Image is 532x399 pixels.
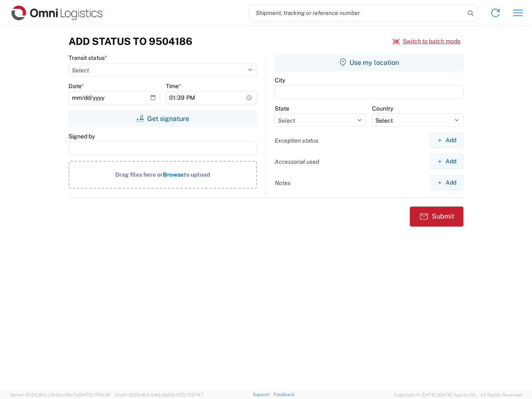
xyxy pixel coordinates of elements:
[275,158,319,165] label: Accessorial used
[393,34,461,48] button: Switch to batch mode
[78,392,111,397] span: [DATE] 11:54:36
[171,392,203,397] span: [DATE] 11:37:47
[69,110,257,127] button: Get signature
[430,133,463,148] button: Add
[275,105,289,112] label: State
[166,82,181,90] label: Time
[69,133,95,140] label: Signed by
[275,179,291,187] label: Notes
[394,391,522,399] span: Copyright © [DATE]-[DATE] Agistix Inc., All Rights Reserved
[69,82,84,90] label: Date
[69,54,107,62] label: Transit status
[275,76,285,84] label: City
[430,154,463,169] button: Add
[115,171,163,178] span: Drag files here or
[114,392,203,397] span: Client: 2025.16.0-b4dc8a9
[275,54,463,71] button: Use my location
[163,171,184,178] span: Browse
[430,175,463,190] button: Add
[69,35,192,47] h3: Add Status to 9504186
[10,392,111,397] span: Server: 2025.16.0-21b0bc45e7b
[275,137,318,144] label: Exception status
[372,105,393,112] label: Country
[273,392,295,397] a: Feedback
[249,5,465,21] input: Shipment, tracking or reference number
[253,392,273,397] a: Support
[410,207,463,227] button: Submit
[184,171,210,178] span: to upload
